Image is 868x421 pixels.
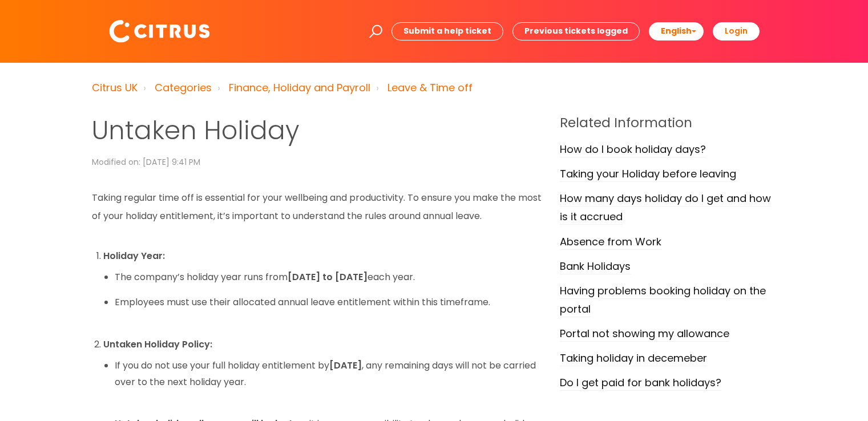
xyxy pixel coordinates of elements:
[560,259,631,274] a: Bank Holidays
[92,115,543,146] h1: Untaken Holiday
[103,249,165,262] strong: Holiday Year:
[155,80,212,95] a: Categories
[560,284,766,317] a: Having problems booking holiday on the portal
[387,80,473,95] a: Leave & Time off
[92,191,542,222] span: Taking regular time off is essential for your wellbeing and productivity. To ensure you make the ...
[115,270,415,284] span: The company’s holiday year runs from each year.
[560,142,706,157] a: How do I book holiday days?
[329,359,362,372] strong: [DATE]
[288,270,368,284] strong: [DATE] to [DATE]
[512,22,640,40] a: Previous tickets logged
[560,191,771,225] a: How many days holiday do I get and how is it accrued
[215,79,370,97] li: Finance, Holiday and Payroll
[103,338,212,351] strong: Untaken Holiday Policy:
[140,79,212,97] li: Solution home
[560,167,736,182] a: Taking your Holiday before leaving
[229,80,370,95] a: Finance, Holiday and Payroll
[373,79,473,97] li: Leave & Time off
[92,80,138,95] a: Citrus UK
[560,326,729,342] a: Portal not showing my allowance
[661,25,692,37] span: English
[560,351,707,366] a: Taking holiday in decemeber
[713,22,760,40] a: Login
[560,115,777,131] h4: Related Information
[92,155,200,169] div: Modified on: [DATE] 9:41 PM
[560,375,721,391] a: Do I get paid for bank holidays?
[115,295,490,309] span: Employees must use their allocated annual leave entitlement within this timeframe.
[560,234,661,250] a: Absence from Work
[391,22,503,40] a: Submit a help ticket
[725,25,748,37] b: Login
[115,359,536,388] span: If you do not use your full holiday entitlement by , any remaining days will not be carried over ...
